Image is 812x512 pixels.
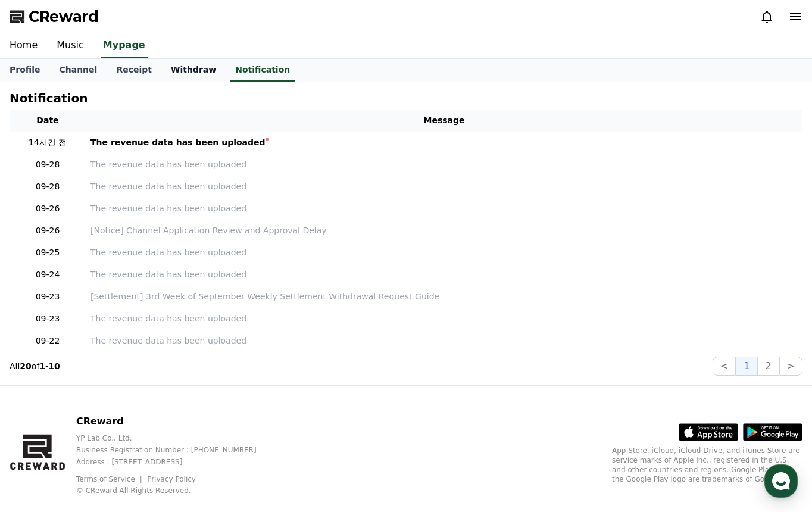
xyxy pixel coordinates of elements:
[20,361,31,371] strong: 20
[14,246,81,259] p: 09-25
[79,377,154,407] a: Messages
[14,291,81,303] p: 09-23
[86,110,802,132] th: Message
[90,291,798,303] a: [Settlement] 3rd Week of September Weekly Settlement Withdrawal Request Guide
[48,361,60,371] strong: 10
[76,457,276,467] p: Address : [STREET_ADDRESS]
[10,110,86,132] th: Date
[230,59,295,82] a: Notification
[30,395,51,405] span: Home
[90,180,798,193] a: The revenue data has been uploaded
[90,136,266,149] div: The revenue data has been uploaded
[90,335,798,347] a: The revenue data has been uploaded
[14,202,81,215] p: 09-26
[10,92,88,105] h4: Notification
[154,377,229,407] a: Settings
[14,313,81,325] p: 09-23
[14,158,81,171] p: 09-28
[29,7,99,26] span: CReward
[47,33,93,58] a: Music
[14,180,81,193] p: 09-28
[10,360,60,372] p: All of -
[14,136,81,149] p: 14시간 전
[76,486,276,495] p: © CReward All Rights Reserved.
[612,446,802,484] p: App Store, iCloud, iCloud Drive, and iTunes Store are service marks of Apple Inc., registered in ...
[90,158,798,171] a: The revenue data has been uploaded
[713,357,736,376] button: <
[107,59,161,82] a: Receipt
[757,357,779,376] button: 2
[161,59,226,82] a: Withdraw
[49,59,107,82] a: Channel
[14,224,81,237] p: 09-26
[90,224,798,237] a: [Notice] Channel Application Review and Approval Delay
[779,357,802,376] button: >
[101,33,148,58] a: Mypage
[90,136,798,149] a: The revenue data has been uploaded
[90,313,798,325] a: The revenue data has been uploaded
[10,7,99,26] a: CReward
[76,433,276,443] p: YP Lab Co., Ltd.
[147,475,196,483] a: Privacy Policy
[4,377,79,407] a: Home
[14,269,81,281] p: 09-24
[76,445,276,455] p: Business Registration Number : [PHONE_NUMBER]
[90,246,798,259] a: The revenue data has been uploaded
[90,202,798,215] a: The revenue data has been uploaded
[99,396,134,405] span: Messages
[176,395,205,405] span: Settings
[736,357,757,376] button: 1
[76,475,144,483] a: Terms of Service
[14,335,81,347] p: 09-22
[90,269,798,281] a: The revenue data has been uploaded
[39,361,45,371] strong: 1
[76,414,276,429] p: CReward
